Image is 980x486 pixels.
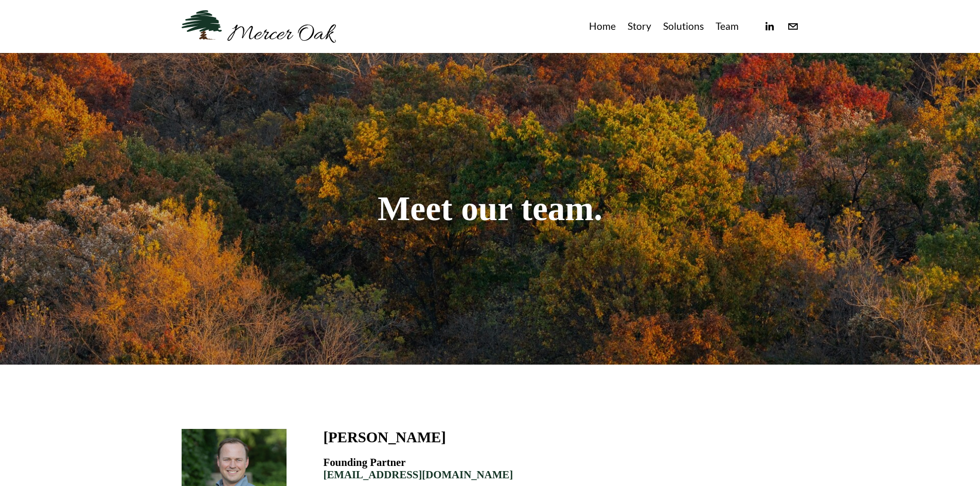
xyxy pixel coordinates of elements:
a: Home [589,18,616,35]
a: linkedin-unauth [763,21,775,32]
a: info@merceroaklaw.com [787,21,799,32]
a: Solutions [663,18,704,35]
h1: Meet our team. [182,191,799,227]
a: [EMAIL_ADDRESS][DOMAIN_NAME] [324,469,513,480]
h4: Founding Partner [324,456,799,481]
a: Team [716,18,739,35]
h3: [PERSON_NAME] [324,429,446,445]
a: Story [628,18,651,35]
